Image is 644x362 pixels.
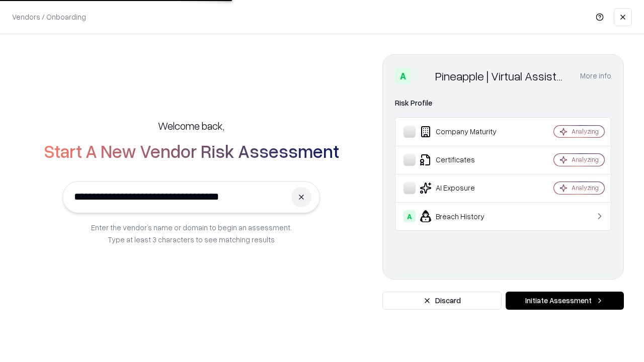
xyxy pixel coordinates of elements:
[404,210,524,222] div: Breach History
[404,210,416,222] div: A
[12,12,86,22] p: Vendors / Onboarding
[572,127,599,136] div: Analyzing
[395,97,611,109] div: Risk Profile
[158,119,224,133] h5: Welcome back,
[580,67,611,85] button: More info
[404,182,524,194] div: AI Exposure
[404,126,524,138] div: Company Maturity
[404,154,524,166] div: Certificates
[395,68,411,84] div: A
[382,292,502,310] button: Discard
[44,141,339,161] h2: Start A New Vendor Risk Assessment
[572,155,599,164] div: Analyzing
[572,184,599,192] div: Analyzing
[415,68,431,84] img: Pineapple | Virtual Assistant Agency
[435,68,568,84] div: Pineapple | Virtual Assistant Agency
[91,221,292,245] p: Enter the vendor’s name or domain to begin an assessment. Type at least 3 characters to see match...
[506,292,624,310] button: Initiate Assessment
